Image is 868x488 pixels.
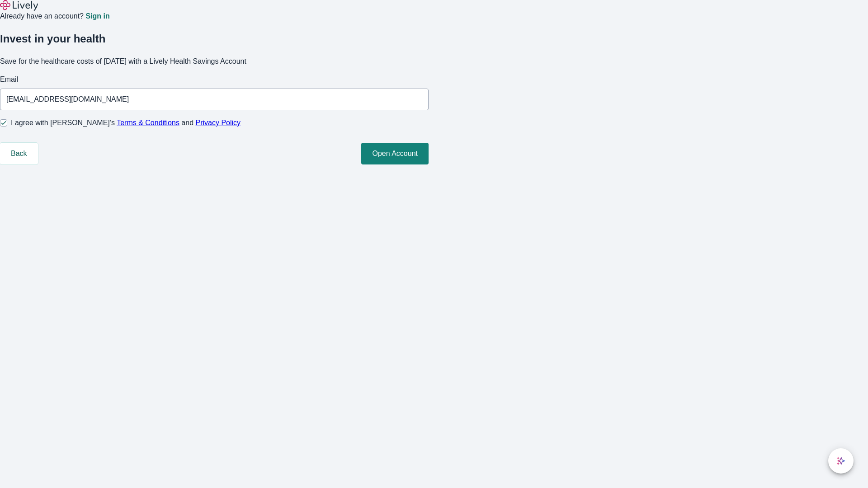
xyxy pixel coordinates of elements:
svg: Lively AI Assistant [836,456,845,465]
a: Privacy Policy [196,119,241,127]
a: Terms & Conditions [117,119,179,127]
a: Sign in [85,13,109,20]
button: Open Account [361,143,429,164]
button: chat [828,448,854,474]
span: I agree with [PERSON_NAME]’s and [11,117,241,128]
